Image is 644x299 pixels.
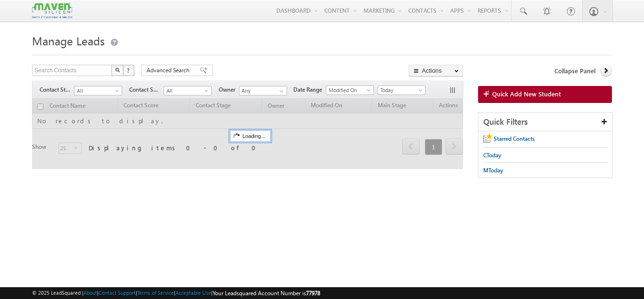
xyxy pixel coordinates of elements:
[127,66,131,74] span: ?
[32,289,320,298] span: © 2025 LeadSquared | | | | |
[293,85,326,94] span: Date Range
[409,65,463,77] button: Actions
[74,86,122,95] a: All
[123,65,134,76] button: ?
[274,86,286,96] a: Show All Items
[147,66,192,75] span: Advanced Search
[99,290,136,296] a: Contact Support
[378,86,423,94] span: Today
[137,290,174,296] a: Terms of Service
[306,290,320,297] span: 77978
[164,86,212,95] a: All
[554,67,595,75] span: Collapse Panel
[378,85,426,95] a: Today
[40,85,74,94] span: Contact Stage
[115,68,120,72] img: Search
[483,152,501,159] span: CToday
[326,85,374,95] a: Modified On
[239,86,287,95] input: Type to Search
[492,90,561,98] span: Quick Add New Student
[32,2,72,19] img: Custom Logo
[478,86,612,103] a: Quick Add New Student
[129,85,164,94] span: Contact Source
[326,86,371,94] span: Modified On
[74,86,119,95] span: All
[483,167,503,174] span: MToday
[213,290,320,297] span: Your Leadsquared Account Number is
[479,113,612,131] div: Quick Filters
[494,135,535,142] span: Starred Contacts
[32,33,105,48] span: Manage Leads
[164,86,209,95] span: All
[219,85,239,94] span: Owner
[230,130,270,142] div: Loading...
[83,290,97,296] a: About
[175,290,211,296] a: Acceptable Use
